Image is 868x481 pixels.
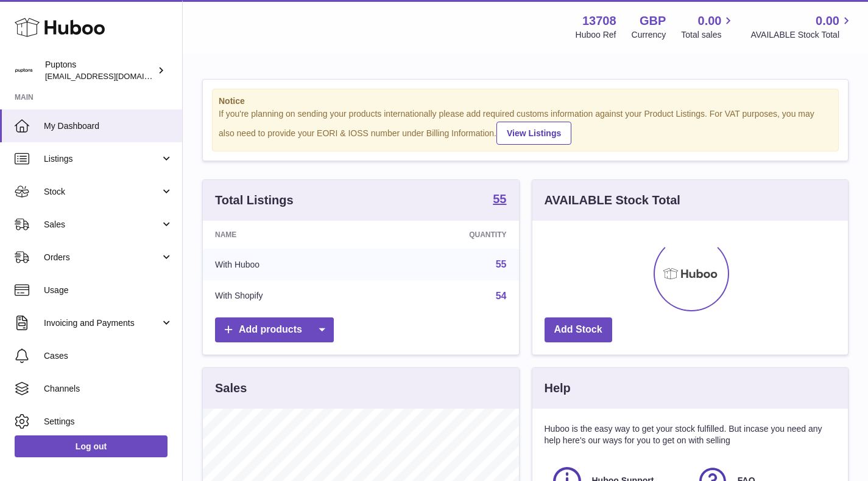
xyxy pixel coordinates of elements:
[640,13,666,29] strong: GBP
[373,221,519,249] th: Quantity
[219,95,832,107] strong: Notice
[44,285,173,296] span: Usage
[44,416,173,427] span: Settings
[44,252,160,263] span: Orders
[816,13,839,29] span: 0.00
[576,29,616,41] div: Huboo Ref
[545,423,836,446] p: Huboo is the easy way to get your stock fulfilled. But incase you need any help here's our ways f...
[45,59,155,82] div: Puptons
[44,153,160,165] span: Listings
[45,71,179,81] span: [EMAIL_ADDRESS][DOMAIN_NAME]
[44,120,173,132] span: My Dashboard
[632,29,666,41] div: Currency
[215,317,334,342] a: Add products
[545,192,680,209] h3: AVAILABLE Stock Total
[203,221,373,249] th: Name
[15,61,33,80] img: hello@puptons.com
[44,383,173,395] span: Channels
[215,380,247,396] h3: Sales
[493,193,506,205] strong: 55
[545,317,612,342] a: Add Stock
[496,122,571,145] a: View Listings
[493,193,506,207] a: 55
[681,29,735,41] span: Total sales
[203,280,373,312] td: With Shopify
[44,219,160,230] span: Sales
[219,108,832,145] div: If you're planning on sending your products internationally please add required customs informati...
[750,29,853,41] span: AVAILABLE Stock Total
[44,350,173,362] span: Cases
[681,13,735,41] a: 0.00 Total sales
[750,13,853,41] a: 0.00 AVAILABLE Stock Total
[203,249,373,280] td: With Huboo
[582,13,616,29] strong: 13708
[44,317,160,329] span: Invoicing and Payments
[15,435,168,457] a: Log out
[44,186,160,198] span: Stock
[215,192,294,209] h3: Total Listings
[545,380,571,396] h3: Help
[496,259,507,269] a: 55
[698,13,722,29] span: 0.00
[496,291,507,301] a: 54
